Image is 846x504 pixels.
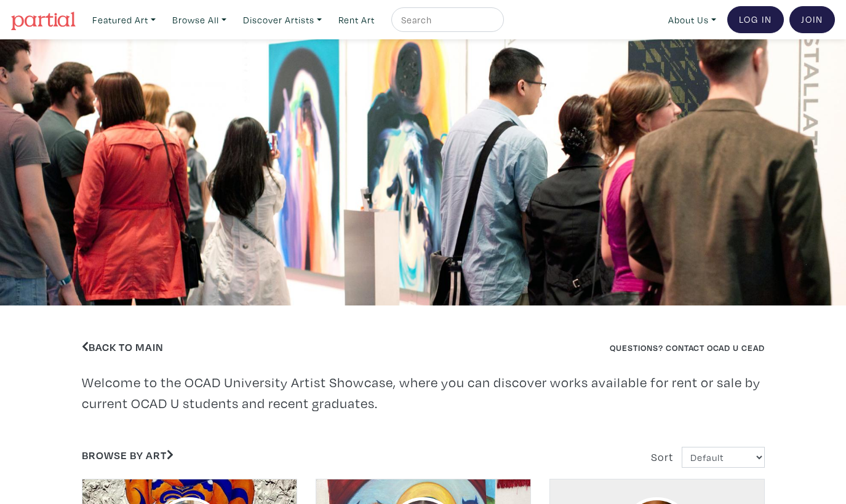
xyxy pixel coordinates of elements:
a: Back to Main [82,340,164,354]
a: Browse All [167,7,232,33]
p: Welcome to the OCAD University Artist Showcase, where you can discover works available for rent o... [82,372,765,414]
a: Browse by Art [82,448,174,462]
a: Questions? Contact OCAD U CEAD [610,342,765,353]
a: Rent Art [333,7,380,33]
input: Search [400,12,492,28]
a: About Us [663,7,722,33]
a: Discover Artists [237,7,327,33]
a: Join [789,6,835,33]
span: Sort [651,450,673,464]
a: Log In [727,6,784,33]
a: Featured Art [87,7,161,33]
